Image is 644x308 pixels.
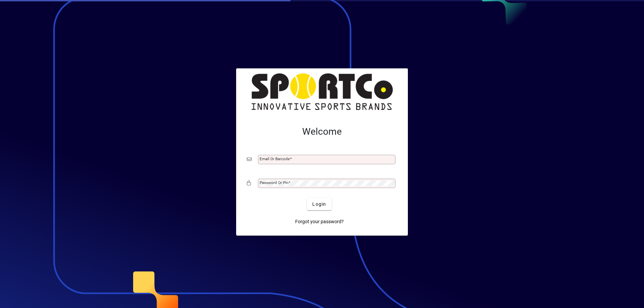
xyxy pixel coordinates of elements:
h2: Welcome [247,126,397,137]
mat-label: Email or Barcode [260,157,290,161]
span: Forgot your password? [295,218,344,225]
span: Login [312,201,326,208]
a: Forgot your password? [292,215,346,228]
button: Login [307,198,331,210]
mat-label: Password or Pin [260,180,288,185]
